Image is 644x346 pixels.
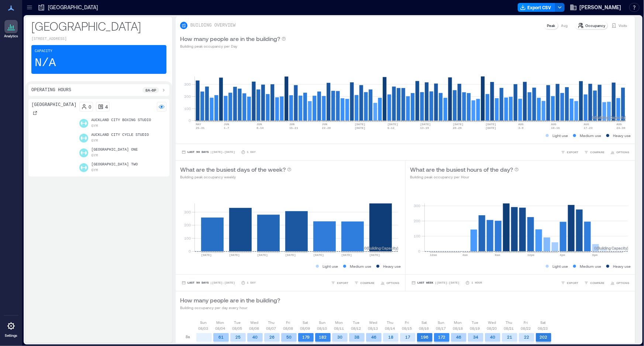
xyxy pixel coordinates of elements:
button: OPTIONS [609,148,631,156]
text: [DATE] [257,253,268,257]
p: Thu [506,319,512,325]
span: [PERSON_NAME] [579,4,621,11]
p: Occupancy [585,23,605,28]
span: COMPARE [590,150,605,154]
p: Building occupancy per day every hour [180,305,280,311]
button: Last 90 Days |[DATE]-[DATE] [180,279,237,287]
text: 26 [269,335,275,339]
p: 08/18 [453,325,463,331]
p: Visits [619,23,627,28]
p: Medium use [580,263,601,269]
text: [DATE] [420,123,431,126]
text: JUN [224,123,230,126]
text: 46 [371,335,376,339]
text: [DATE] [201,253,212,257]
p: Fri [524,319,528,325]
p: 08/20 [487,325,497,331]
tspan: 100 [414,234,421,238]
text: 12pm [527,253,534,257]
p: Mon [217,319,224,325]
p: Operating Hours [31,87,71,93]
p: Fri [286,319,290,325]
p: 1 Day [247,281,256,285]
p: 08/19 [470,325,480,331]
text: 3-9 [519,126,524,130]
p: Heavy use [383,263,401,269]
tspan: 0 [189,249,191,253]
p: Thu [268,319,275,325]
p: 08/09 [300,325,310,331]
p: Building peak occupancy weekly [180,174,292,180]
text: 1-7 [224,126,230,130]
text: 8-14 [256,126,264,130]
tspan: 0 [189,118,191,123]
p: 08/23 [538,325,548,331]
text: 17-23 [584,126,593,130]
p: Tue [353,319,359,325]
button: EXPORT [330,279,350,287]
text: [DATE] [313,253,324,257]
p: What are the busiest hours of the day? [410,165,513,174]
p: 8a - 6p [145,87,156,93]
p: Thu [387,319,393,325]
a: Settings [2,317,20,340]
text: [DATE] [229,253,240,257]
text: 22-28 [322,126,331,130]
p: Sun [438,319,444,325]
p: Light use [552,263,568,269]
p: Analytics [4,34,18,38]
text: 4am [462,253,468,257]
p: Gym [91,168,98,174]
p: 08/11 [334,325,344,331]
p: BUILDING OVERVIEW [190,23,235,28]
text: 179 [302,335,310,339]
p: 08/05 [233,325,242,331]
p: Gym [91,153,98,159]
text: 34 [473,335,478,339]
text: 10-16 [551,126,560,130]
p: Light use [552,133,568,138]
button: [PERSON_NAME] [568,1,623,13]
span: EXPORT [337,281,348,285]
button: COMPARE [583,279,606,287]
button: EXPORT [559,279,580,287]
text: 40 [490,335,495,339]
p: Sat [303,319,308,325]
button: COMPARE [583,148,606,156]
p: 4 [105,104,108,110]
text: 182 [319,335,327,339]
p: 08/16 [419,325,429,331]
p: Auckland City Boxing Studio [91,117,151,123]
tspan: 0 [419,249,421,253]
p: Avg [561,23,568,28]
text: 18 [388,335,393,339]
text: 25 [235,335,241,339]
text: [DATE] [486,126,496,130]
tspan: 200 [184,94,191,99]
text: AUG [584,123,589,126]
p: 08/06 [249,325,259,331]
p: Mon [335,319,343,325]
text: 4pm [560,253,565,257]
p: 08/15 [402,325,412,331]
text: 15-21 [289,126,298,130]
span: OPTIONS [616,281,629,285]
p: [GEOGRAPHIC_DATA] [31,18,166,33]
p: Gym [91,123,98,129]
p: [GEOGRAPHIC_DATA] [31,102,76,108]
text: [DATE] [355,126,365,130]
text: 12am [430,253,437,257]
text: 196 [421,335,429,339]
text: 22 [524,335,529,339]
p: Medium use [350,263,371,269]
p: What are the busiest days of the week? [180,165,286,174]
p: Sun [200,319,207,325]
text: 25-31 [196,126,205,130]
p: Fri [405,319,409,325]
p: 08/13 [368,325,378,331]
p: N/A [35,56,56,71]
button: EXPORT [559,148,580,156]
text: [DATE] [341,253,352,257]
a: Analytics [2,18,20,41]
p: Building peak occupancy per Hour [410,174,519,180]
